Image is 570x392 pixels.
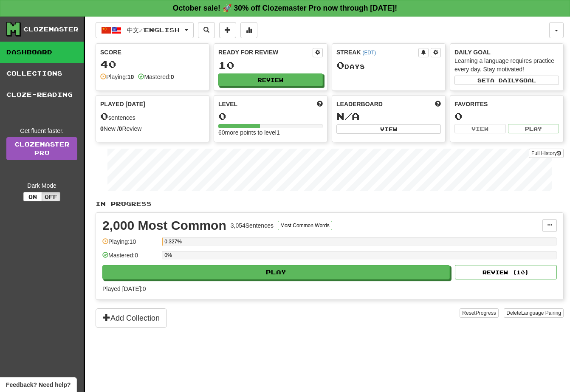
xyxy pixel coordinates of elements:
div: 10 [218,60,323,71]
div: Learning a language requires practice every day. Stay motivated! [454,56,559,73]
div: Mastered: [138,73,174,81]
div: 40 [100,59,205,70]
div: 2,000 Most Common [102,219,226,232]
div: Daily Goal [454,48,559,56]
div: Playing: 10 [102,237,158,251]
div: Score [100,48,205,56]
a: ClozemasterPro [6,137,77,160]
div: Clozemaster [23,25,79,34]
button: More stats [240,22,257,38]
p: In Progress [96,200,564,208]
span: Progress [476,310,496,316]
button: Play [508,124,559,133]
div: 0 [454,111,559,121]
div: Streak [336,48,418,56]
strong: October sale! 🚀 30% off Clozemaster Pro now through [DATE]! [173,4,397,12]
button: Off [42,192,60,201]
button: ResetProgress [460,308,498,318]
div: 60 more points to level 1 [218,128,323,137]
button: View [336,124,441,134]
button: DeleteLanguage Pairing [504,308,564,318]
span: 中文 / English [127,26,180,34]
div: sentences [100,111,205,122]
div: Ready for Review [218,48,313,56]
strong: 0 [100,125,104,132]
button: Review (10) [455,265,557,279]
div: Day s [336,60,441,71]
span: a daily [490,77,519,83]
div: Dark Mode [6,181,77,190]
span: Level [218,100,237,108]
div: 3,054 Sentences [231,221,274,230]
button: Play [102,265,450,279]
div: Get fluent faster. [6,127,77,135]
strong: 0 [119,125,122,132]
span: Played [DATE]: 0 [102,285,146,292]
span: Language Pairing [521,310,561,316]
div: Playing: [100,73,134,81]
button: Review [218,73,323,86]
div: 0 [218,111,323,121]
button: View [454,124,506,133]
button: Seta dailygoal [454,76,559,85]
span: 0 [100,110,108,122]
button: 中文/English [96,22,194,38]
button: On [23,192,42,201]
span: Open feedback widget [6,381,71,389]
button: Add sentence to collection [219,22,236,38]
div: New / Review [100,124,205,133]
button: Most Common Words [278,221,332,230]
div: Mastered: 0 [102,251,158,265]
span: Played [DATE] [100,100,145,108]
span: N/A [336,110,360,122]
strong: 10 [127,73,134,80]
span: Score more points to level up [317,100,323,108]
span: This week in points, UTC [435,100,441,108]
button: Add Collection [96,308,167,328]
strong: 0 [171,73,174,80]
button: Full History [529,149,564,158]
button: Search sentences [198,22,215,38]
span: Leaderboard [336,100,383,108]
a: (EDT) [362,50,376,56]
span: 0 [336,59,344,71]
div: Favorites [454,100,559,108]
